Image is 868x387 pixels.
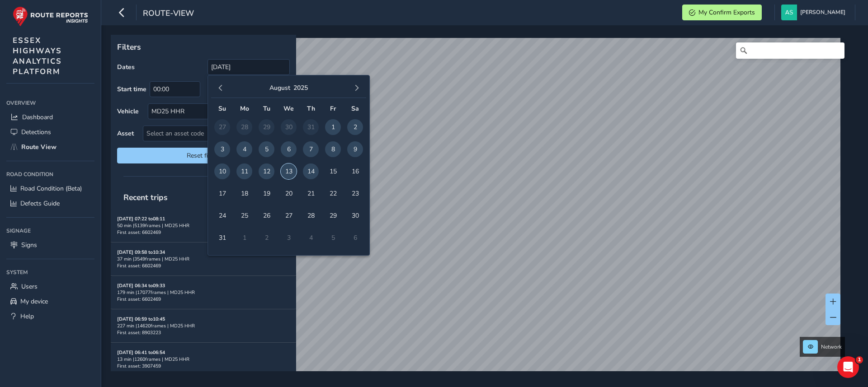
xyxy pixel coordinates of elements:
a: Defects Guide [6,196,94,211]
span: 1 [325,119,341,135]
span: [PERSON_NAME] [800,5,845,20]
span: 10 [214,163,230,179]
span: 11 [236,163,252,179]
div: Road Condition [6,168,94,181]
span: 9 [347,141,363,157]
span: Dashboard [22,113,53,121]
img: rr logo [13,6,88,27]
span: 15 [325,163,341,179]
label: Vehicle [117,107,139,116]
span: First asset: 6602469 [117,296,161,303]
span: 3 [214,141,230,157]
span: 23 [347,186,363,201]
span: First asset: 6602469 [117,262,161,269]
a: Detections [6,125,94,140]
span: ESSEX HIGHWAYS ANALYTICS PLATFORM [13,35,62,77]
div: 50 min | 5139 frames | MD25 HHR [117,222,290,229]
a: Help [6,309,94,324]
span: First asset: 8903223 [117,329,161,336]
div: Signage [6,224,94,238]
span: My device [20,297,48,306]
span: 21 [303,186,319,201]
span: My Confirm Exports [698,8,755,17]
span: 7 [303,141,319,157]
button: August [269,84,290,92]
span: Route View [21,143,57,151]
div: System [6,266,94,279]
span: 29 [325,208,341,224]
span: 19 [259,186,274,201]
div: 227 min | 14620 frames | MD25 HHR [117,322,290,329]
span: 2 [347,119,363,135]
span: 20 [281,186,297,201]
span: Road Condition (Beta) [20,184,82,193]
span: Fr [330,104,336,113]
span: 13 [281,163,297,179]
span: Tu [263,104,270,113]
span: First asset: 6602469 [117,229,161,236]
button: My Confirm Exports [682,5,762,20]
span: Help [20,312,34,321]
span: Signs [21,241,37,249]
span: Th [307,104,315,113]
strong: [DATE] 07:22 to 08:11 [117,215,165,222]
span: 6 [281,141,297,157]
span: 4 [236,141,252,157]
span: Mo [240,104,249,113]
a: My device [6,294,94,309]
span: Defects Guide [20,199,60,208]
input: Search [736,42,844,59]
span: 22 [325,186,341,201]
span: 12 [259,163,274,179]
button: 2025 [293,84,308,92]
span: 18 [236,186,252,201]
iframe: Intercom live chat [837,356,859,378]
div: 37 min | 3549 frames | MD25 HHR [117,256,290,262]
a: Signs [6,238,94,252]
span: 27 [281,208,297,224]
span: Reset filters [124,151,283,160]
a: Dashboard [6,110,94,125]
div: MD25 HHR [148,104,274,119]
div: 13 min | 1260 frames | MD25 HHR [117,356,290,363]
span: Select an asset code [143,126,274,141]
label: Asset [117,129,134,138]
span: We [283,104,294,113]
span: 31 [214,230,230,246]
span: Sa [351,104,359,113]
span: Recent trips [117,186,174,209]
button: Reset filters [117,148,290,163]
span: 25 [236,208,252,224]
span: Users [21,282,38,291]
strong: [DATE] 09:58 to 10:34 [117,249,165,256]
canvas: Map [114,38,840,382]
span: Network [821,343,842,350]
a: Road Condition (Beta) [6,181,94,196]
strong: [DATE] 06:41 to 06:54 [117,349,165,356]
div: Overview [6,96,94,110]
img: diamond-layout [781,5,797,20]
div: 179 min | 17077 frames | MD25 HHR [117,289,290,296]
span: 14 [303,163,319,179]
span: Su [218,104,226,113]
strong: [DATE] 06:59 to 10:45 [117,316,165,322]
p: Filters [117,41,290,53]
strong: [DATE] 06:34 to 09:33 [117,282,165,289]
span: 26 [259,208,274,224]
span: route-view [143,8,194,20]
a: Users [6,279,94,294]
span: 24 [214,208,230,224]
span: First asset: 3907459 [117,363,161,369]
span: 30 [347,208,363,224]
a: Route View [6,140,94,154]
span: 1 [856,356,863,364]
span: 5 [259,141,274,157]
label: Start time [117,85,146,93]
span: 28 [303,208,319,224]
span: 17 [214,186,230,201]
span: Detections [21,128,51,136]
span: 16 [347,163,363,179]
span: 8 [325,141,341,157]
label: Dates [117,63,135,71]
button: [PERSON_NAME] [781,5,849,20]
